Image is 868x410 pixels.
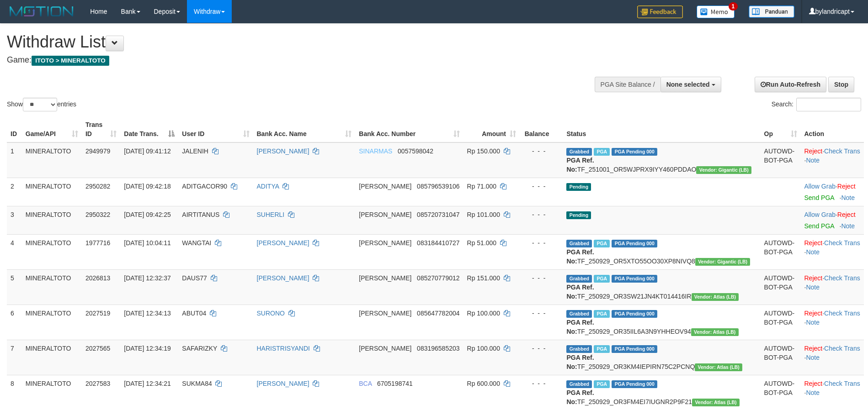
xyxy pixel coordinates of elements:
[359,310,411,317] span: [PERSON_NAME]
[637,5,683,18] img: Feedback.jpg
[804,183,837,190] span: ·
[85,239,111,247] span: 1977716
[828,77,854,92] a: Stop
[124,239,170,247] span: [DATE] 10:04:11
[804,222,834,230] a: Send PGA
[804,183,836,190] a: Allow Grab
[85,380,111,387] span: 2027583
[359,239,411,247] span: [PERSON_NAME]
[417,345,459,352] span: Copy 083196585203 to clipboard
[801,178,864,206] td: ·
[841,194,855,201] a: Note
[696,166,751,174] span: Vendor URL: https://dashboard.q2checkout.com/secure
[467,147,500,155] span: Rp 150.000
[563,142,760,178] td: TF_251001_OR5WJPRX9IYY460PDDAO
[7,142,22,178] td: 1
[824,239,860,247] a: Check Trans
[467,239,497,247] span: Rp 51.000
[417,239,459,247] span: Copy 083184410727 to clipboard
[801,269,864,305] td: · ·
[359,274,411,282] span: [PERSON_NAME]
[806,389,820,396] a: Note
[85,274,111,282] span: 2026813
[612,148,657,156] span: PGA Pending
[594,148,610,156] span: Marked by bylanggota2
[563,269,760,305] td: TF_250929_OR3SW21JN4KT014416IR
[824,345,860,352] a: Check Trans
[824,310,860,317] a: Check Trans
[22,375,82,410] td: MINERALTOTO
[85,345,111,352] span: 2027565
[257,239,309,247] a: [PERSON_NAME]
[23,98,57,111] select: Showentries
[806,157,820,164] a: Note
[7,98,76,111] label: Show entries
[804,345,823,352] a: Reject
[612,345,657,353] span: PGA Pending
[801,375,864,410] td: · ·
[749,5,794,18] img: panduan.png
[523,309,559,318] div: - - -
[7,33,570,51] h1: Withdraw List
[729,2,738,11] span: 1
[563,234,760,269] td: TF_250929_OR5XTO55OO30XP8NIVQ8
[691,328,739,336] span: Vendor URL: https://dashboard.q2checkout.com/secure
[7,56,570,65] h4: Game:
[523,147,559,156] div: - - -
[463,116,520,142] th: Amount: activate to sort column ascending
[7,340,22,375] td: 7
[772,98,861,111] label: Search:
[417,211,459,218] span: Copy 085720731047 to clipboard
[467,183,497,190] span: Rp 71.000
[359,345,411,352] span: [PERSON_NAME]
[182,239,211,247] span: WANGTAI
[841,222,855,230] a: Note
[467,211,500,218] span: Rp 101.000
[182,345,217,352] span: SAFARIZKY
[359,211,411,218] span: [PERSON_NAME]
[523,273,559,283] div: - - -
[523,344,559,353] div: - - -
[801,340,864,375] td: · ·
[595,77,660,92] div: PGA Site Balance /
[124,147,170,155] span: [DATE] 09:41:12
[563,375,760,410] td: TF_250929_OR3FM4EI7IUGNR2P9F21
[804,194,834,201] a: Send PGA
[566,319,594,335] b: PGA Ref. No:
[566,148,592,156] span: Grabbed
[520,116,563,142] th: Balance
[32,56,109,66] span: ITOTO > MINERALTOTO
[398,147,433,155] span: Copy 0057598042 to clipboard
[660,77,721,92] button: None selected
[377,380,413,387] span: Copy 6705198741 to clipboard
[523,238,559,247] div: - - -
[120,116,178,142] th: Date Trans.: activate to sort column descending
[22,305,82,340] td: MINERALTOTO
[594,345,610,353] span: Marked by bylanggota2
[22,116,82,142] th: Game/API: activate to sort column ascending
[563,340,760,375] td: TF_250929_OR3KM4IEPIRN75C2PCNQ
[761,375,801,410] td: AUTOWD-BOT-PGA
[566,310,592,318] span: Grabbed
[666,81,710,88] span: None selected
[523,210,559,219] div: - - -
[523,379,559,388] div: - - -
[253,116,356,142] th: Bank Acc. Name: activate to sort column ascending
[257,147,309,155] a: [PERSON_NAME]
[182,274,207,282] span: DAUS77
[257,380,309,387] a: [PERSON_NAME]
[761,340,801,375] td: AUTOWD-BOT-PGA
[124,183,170,190] span: [DATE] 09:42:18
[566,284,594,300] b: PGA Ref. No:
[804,274,823,282] a: Reject
[257,211,285,218] a: SUHERLI
[7,375,22,410] td: 8
[563,305,760,340] td: TF_250929_OR35IIL6A3N9YHHEOV94
[563,116,760,142] th: Status
[761,305,801,340] td: AUTOWD-BOT-PGA
[801,305,864,340] td: · ·
[837,211,856,218] a: Reject
[806,284,820,291] a: Note
[7,116,22,142] th: ID
[612,275,657,283] span: PGA Pending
